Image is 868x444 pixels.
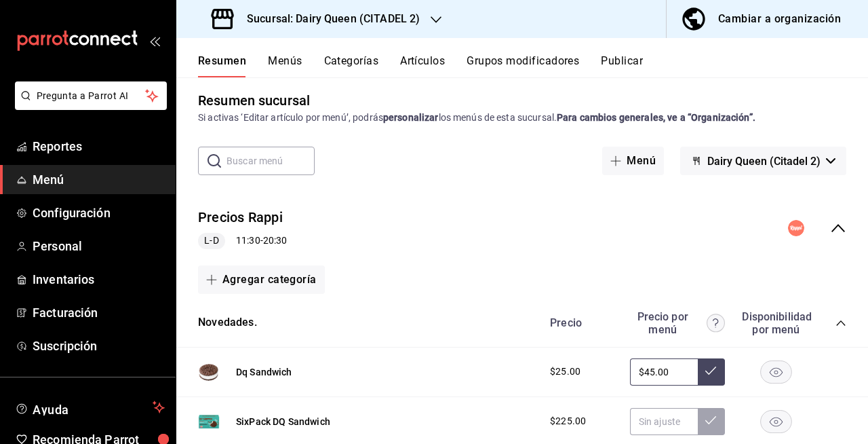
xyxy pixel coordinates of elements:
[383,112,439,123] strong: personalizar
[198,233,287,249] div: 11:30 - 20:30
[226,147,315,174] input: Buscar menú
[199,234,224,248] span: L-D
[630,310,725,336] div: Precio por menú
[630,358,698,386] input: Sin ajuste
[198,111,846,125] div: Si activas ‘Editar artículo por menú’, podrás los menús de esta sucursal.
[680,147,846,175] button: Dairy Queen (Citadel 2)
[33,337,165,355] span: Suscripción
[236,365,292,379] button: Dq Sandwich
[236,415,330,428] button: SixPack DQ Sandwich
[15,81,167,110] button: Pregunta a Parrot AI
[33,204,165,222] span: Configuración
[33,303,165,322] span: Facturación
[33,137,165,155] span: Reportes
[198,54,868,77] div: navigation tabs
[198,208,283,227] button: Precios Rappi
[630,408,698,435] input: Sin ajuste
[33,170,165,189] span: Menú
[557,112,755,123] strong: Para cambios generales, ve a “Organización”.
[742,310,810,336] div: Disponibilidad por menú
[467,54,579,77] button: Grupos modificadores
[198,411,220,432] img: Preview
[236,11,420,27] h3: Sucursal: Dairy Queen (CITADEL 2)
[198,361,220,383] img: Preview
[198,54,246,77] button: Resumen
[176,197,868,260] div: collapse-menu-row
[198,315,257,331] button: Novedades.
[602,147,664,175] button: Menú
[37,89,146,103] span: Pregunta a Parrot AI
[550,414,586,428] span: $225.00
[835,318,846,329] button: collapse-category-row
[324,54,379,77] button: Categorías
[601,54,643,77] button: Publicar
[707,155,821,168] span: Dairy Queen (Citadel 2)
[400,54,445,77] button: Artículos
[149,35,160,46] button: open_drawer_menu
[718,10,841,29] div: Cambiar a organización
[198,90,310,111] div: Resumen sucursal
[33,237,165,255] span: Personal
[33,399,147,415] span: Ayuda
[268,54,302,77] button: Menús
[536,316,623,329] div: Precio
[33,270,165,289] span: Inventarios
[198,265,325,294] button: Agregar categoría
[550,365,580,379] span: $25.00
[9,98,167,113] a: Pregunta a Parrot AI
